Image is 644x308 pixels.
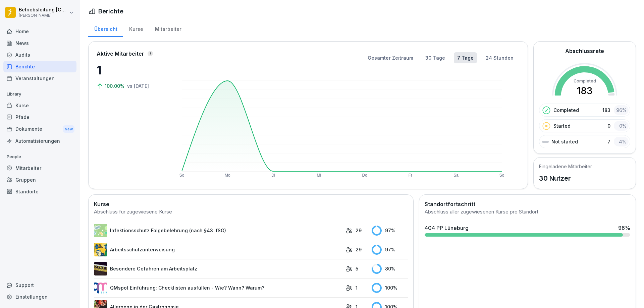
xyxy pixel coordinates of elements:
[372,283,408,293] div: 100 %
[425,200,630,208] h2: Standortfortschritt
[3,111,76,123] a: Pfade
[3,61,76,72] a: Berichte
[372,226,408,236] div: 97 %
[3,100,76,111] a: Kurse
[271,173,275,178] text: Di
[63,125,74,133] div: New
[3,49,76,61] a: Audits
[3,279,76,291] div: Support
[149,20,187,37] a: Mitarbeiter
[88,20,123,37] a: Übersicht
[499,173,504,178] text: So
[94,224,107,237] img: tgff07aey9ahi6f4hltuk21p.png
[94,243,342,256] a: Arbeitsschutzunterweisung
[94,224,342,237] a: Infektionsschutz Folgebelehrung (nach §43 IfSG)
[3,162,76,174] a: Mitarbeiter
[607,138,610,145] p: 7
[3,25,76,37] a: Home
[482,52,517,63] button: 24 Stunden
[356,246,362,253] p: 29
[94,243,107,256] img: bgsrfyvhdm6180ponve2jajk.png
[607,122,610,129] p: 0
[3,89,76,100] p: Library
[614,137,629,146] div: 4 %
[602,107,610,114] p: 183
[364,52,417,63] button: Gesamter Zeitraum
[3,291,76,303] a: Einstellungen
[105,82,126,89] p: 100.00%
[422,52,448,63] button: 30 Tage
[225,173,230,178] text: Mo
[3,72,76,84] a: Veranstaltungen
[94,262,107,275] img: zq4t51x0wy87l3xh8s87q7rq.png
[94,262,342,275] a: Besondere Gefahren am Arbeitsplatz
[614,105,629,115] div: 96 %
[3,123,76,135] a: DokumenteNew
[409,173,412,178] text: Fr
[372,245,408,255] div: 97 %
[539,173,592,183] p: 30 Nutzer
[19,13,68,18] p: [PERSON_NAME]
[94,200,408,208] h2: Kurse
[98,7,123,16] h1: Berichte
[3,186,76,197] a: Standorte
[123,20,149,37] a: Kurse
[422,221,633,239] a: 404 PP Lüneburg96%
[551,138,578,145] p: Not started
[539,163,592,170] h5: Eingeladene Mitarbeiter
[94,208,408,216] div: Abschluss für zugewiesene Kurse
[356,284,358,291] p: 1
[425,224,469,232] div: 404 PP Lüneburg
[94,281,342,295] a: QMspot Einführung: Checklisten ausfüllen - Wie? Wann? Warum?
[356,265,358,272] p: 5
[553,122,571,129] p: Started
[356,227,362,234] p: 29
[3,37,76,49] a: News
[372,264,408,274] div: 80 %
[3,123,76,135] div: Dokumente
[614,121,629,131] div: 0 %
[94,281,107,295] img: rsy9vu330m0sw5op77geq2rv.png
[97,61,164,79] p: 1
[97,50,144,58] p: Aktive Mitarbeiter
[3,151,76,162] p: People
[425,208,630,216] div: Abschluss aller zugewiesenen Kurse pro Standort
[553,107,579,114] p: Completed
[565,47,604,55] h2: Abschlussrate
[3,135,76,147] a: Automatisierungen
[317,173,321,178] text: Mi
[618,224,630,232] div: 96 %
[179,173,184,178] text: So
[454,52,477,63] button: 7 Tage
[453,173,459,178] text: Sa
[362,173,367,178] text: Do
[127,82,149,89] p: vs [DATE]
[19,7,68,13] p: Betriebsleitung [GEOGRAPHIC_DATA]
[3,174,76,186] a: Gruppen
